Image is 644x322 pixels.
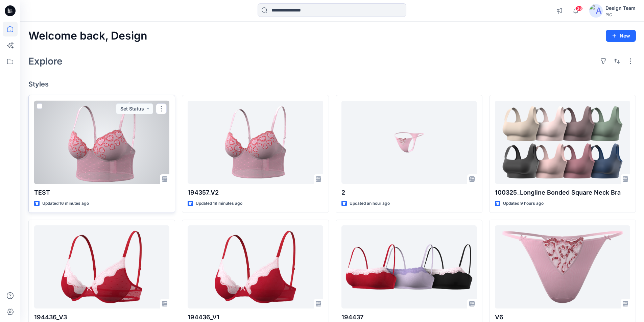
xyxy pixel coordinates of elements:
[341,225,477,309] a: 194437
[341,101,477,184] a: 2
[605,12,636,17] div: PIC
[28,30,147,42] h2: Welcome back, Design
[188,188,323,197] p: 194357_V2
[495,101,630,184] a: 100325_Longline Bonded Square Neck Bra
[188,313,323,322] p: 194436_V1
[495,225,630,309] a: V6
[196,200,242,207] p: Updated 19 minutes ago
[341,188,477,197] p: 2
[575,6,583,11] span: 36
[34,225,169,309] a: 194436_V3
[589,4,603,18] img: avatar
[341,313,477,322] p: 194437
[350,200,390,207] p: Updated an hour ago
[34,101,169,184] a: TEST
[188,225,323,309] a: 194436_V1
[28,80,636,88] h4: Styles
[495,313,630,322] p: V6
[495,188,630,197] p: 100325_Longline Bonded Square Neck Bra
[605,4,636,12] div: Design Team
[503,200,544,207] p: Updated 9 hours ago
[42,200,89,207] p: Updated 16 minutes ago
[28,56,63,67] h2: Explore
[34,188,169,197] p: TEST
[34,313,169,322] p: 194436_V3
[188,101,323,184] a: 194357_V2
[606,30,636,42] button: New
